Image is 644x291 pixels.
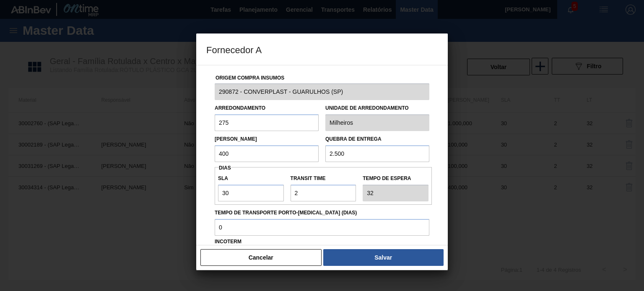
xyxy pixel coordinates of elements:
label: Tempo de Transporte Porto-[MEDICAL_DATA] (dias) [215,207,429,219]
label: Incoterm [215,239,241,245]
button: Cancelar [200,249,322,266]
label: Unidade de arredondamento [325,102,429,114]
h3: Fornecedor A [196,33,448,65]
label: Tempo de espera [363,173,428,185]
label: [PERSON_NAME] [215,136,257,142]
button: Salvar [323,249,444,266]
label: Arredondamento [215,105,265,111]
span: Dias [219,165,231,171]
label: Transit Time [291,173,356,185]
label: SLA [218,173,284,185]
label: Quebra de entrega [325,136,382,142]
label: Origem Compra Insumos [216,75,284,81]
